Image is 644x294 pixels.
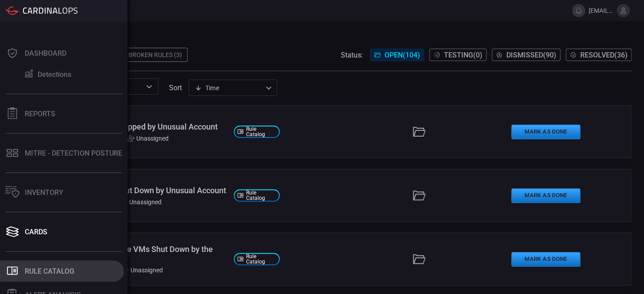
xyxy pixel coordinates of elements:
[566,49,632,61] button: Resolved(36)
[120,199,162,206] div: Unassigned
[195,84,263,92] div: Time
[429,49,486,61] button: Testing(0)
[169,84,182,92] label: sort
[246,254,276,264] span: Rule Catalog
[122,267,163,274] div: Unassigned
[246,126,276,137] span: Rule Catalog
[511,252,580,267] button: Mark as Done
[25,267,74,275] div: Rule Catalog
[385,51,420,59] span: Open ( 104 )
[506,51,556,59] span: Dismissed ( 90 )
[589,7,613,14] span: [EMAIL_ADDRESS][DOMAIN_NAME]
[127,135,169,142] div: Unassigned
[66,186,227,195] div: VMware - VM Shut Down by Unusual Account
[492,49,560,61] button: Dismissed(90)
[511,125,580,139] button: Mark as Done
[25,149,122,157] div: MITRE - Detection Posture
[341,51,363,59] span: Status:
[511,188,580,203] button: Mark as Done
[66,244,227,263] div: VMware - Multiple VMs Shut Down by the Same User
[370,49,424,61] button: Open(104)
[580,51,628,59] span: Resolved ( 36 )
[25,228,47,236] div: Cards
[444,51,482,59] span: Testing ( 0 )
[143,80,155,93] button: Open
[123,48,188,62] div: Broken Rules (3)
[38,70,71,79] div: Detections
[246,190,276,201] span: Rule Catalog
[25,188,63,197] div: Inventory
[25,110,55,118] div: Reports
[25,49,66,57] div: Dashboard
[66,122,227,131] div: VMware - VM Stopped by Unusual Account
